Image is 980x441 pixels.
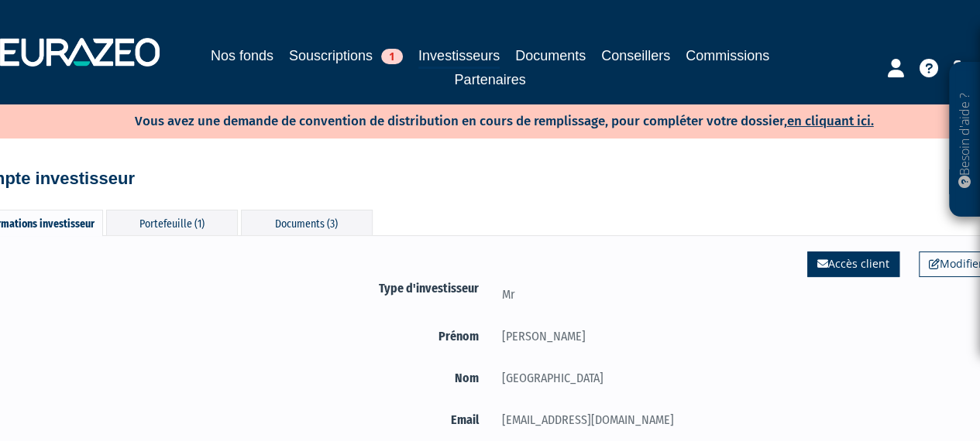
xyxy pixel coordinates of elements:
[807,251,899,276] a: Accès client
[454,69,525,91] a: Partenaires
[601,45,670,67] a: Conseillers
[686,45,769,67] a: Commissions
[106,210,238,235] div: Portefeuille (1)
[241,210,373,235] div: Documents (3)
[289,45,403,67] a: Souscriptions1
[90,108,874,131] p: Vous avez une demande de convention de distribution en cours de remplissage, pour compléter votre...
[381,49,403,64] span: 1
[956,70,974,210] p: Besoin d'aide ?
[418,45,500,69] a: Investisseurs
[515,45,586,67] a: Documents
[787,113,874,129] a: en cliquant ici.
[211,45,273,67] a: Nos fonds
